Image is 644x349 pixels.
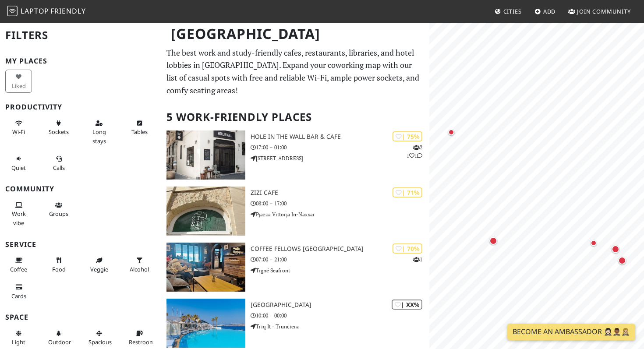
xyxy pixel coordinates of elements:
[392,300,422,310] div: | XX%
[393,187,422,197] div: | 71%
[161,299,430,348] a: Café del Mar Malta | XX% [GEOGRAPHIC_DATA] 10:00 – 00:00 Triq It - Trunciera
[251,266,429,275] p: Tigné Seafront
[393,131,422,141] div: | 75%
[577,7,631,15] span: Join Community
[92,128,106,145] span: Long stays
[11,164,26,172] span: Quiet
[5,313,156,321] h3: Space
[131,128,148,136] span: Work-friendly tables
[251,154,429,162] p: [STREET_ADDRESS]
[52,265,66,273] span: Food
[10,265,27,273] span: Coffee
[21,6,49,16] span: Laptop
[491,4,525,19] a: Cities
[251,143,429,152] p: 17:00 – 01:00
[5,57,156,65] h3: My Places
[166,243,245,292] img: Coffee Fellows Malta
[5,185,156,193] h3: Community
[5,116,32,139] button: Wi-Fi
[49,210,68,218] span: Group tables
[130,265,149,273] span: Alcohol
[126,253,153,276] button: Alcohol
[12,210,26,226] span: People working
[46,253,72,276] button: Food
[616,255,628,266] div: Map marker
[12,338,25,346] span: Natural light
[610,243,621,255] div: Map marker
[86,253,113,276] button: Veggie
[488,235,499,247] div: Map marker
[251,133,429,141] h3: Hole in the Wall Bar & Cafe
[251,322,429,331] p: Triq It - Trunciera
[565,4,634,19] a: Join Community
[446,127,456,137] div: Map marker
[251,311,429,320] p: 10:00 – 00:00
[7,6,18,16] img: LaptopFriendly
[48,338,71,346] span: Outdoor area
[251,210,429,219] p: Pjazza Vittorja In-Naxxar
[49,128,69,136] span: Power sockets
[46,198,72,221] button: Groups
[503,7,522,15] span: Cities
[88,338,112,346] span: Spacious
[407,143,422,160] p: 2 1 1
[5,198,32,230] button: Work vibe
[90,265,108,273] span: Veggie
[161,187,430,236] a: Zizi cafe | 71% Zizi cafe 08:00 – 17:00 Pjazza Vittorja In-Naxxar
[393,243,422,254] div: | 70%
[166,187,245,236] img: Zizi cafe
[507,324,635,340] a: Become an Ambassador 🤵🏻‍♀️🤵🏾‍♂️🤵🏼‍♀️
[251,245,429,253] h3: Coffee Fellows [GEOGRAPHIC_DATA]
[166,130,245,180] img: Hole in the Wall Bar & Cafe
[5,103,156,111] h3: Productivity
[166,46,425,97] p: The best work and study-friendly cafes, restaurants, libraries, and hotel lobbies in [GEOGRAPHIC_...
[5,280,32,303] button: Cards
[543,7,556,15] span: Add
[251,255,429,264] p: 07:00 – 21:00
[166,104,425,130] h2: 5 Work-Friendly Places
[251,301,429,309] h3: [GEOGRAPHIC_DATA]
[531,4,559,19] a: Add
[5,240,156,249] h3: Service
[46,152,72,175] button: Calls
[5,22,156,49] h2: Filters
[86,116,113,148] button: Long stays
[413,255,422,264] p: 1
[5,152,32,175] button: Quiet
[11,292,26,300] span: Credit cards
[53,164,65,172] span: Video/audio calls
[251,189,429,197] h3: Zizi cafe
[251,199,429,208] p: 08:00 – 17:00
[46,116,72,139] button: Sockets
[166,299,245,348] img: Café del Mar Malta
[129,338,155,346] span: Restroom
[588,238,599,248] div: Map marker
[161,243,430,292] a: Coffee Fellows Malta | 70% 1 Coffee Fellows [GEOGRAPHIC_DATA] 07:00 – 21:00 Tigné Seafront
[5,253,32,276] button: Coffee
[126,116,153,139] button: Tables
[7,4,86,19] a: LaptopFriendly LaptopFriendly
[164,22,428,46] h1: [GEOGRAPHIC_DATA]
[161,130,430,180] a: Hole in the Wall Bar & Cafe | 75% 211 Hole in the Wall Bar & Cafe 17:00 – 01:00 [STREET_ADDRESS]
[50,6,85,16] span: Friendly
[12,128,25,136] span: Stable Wi-Fi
